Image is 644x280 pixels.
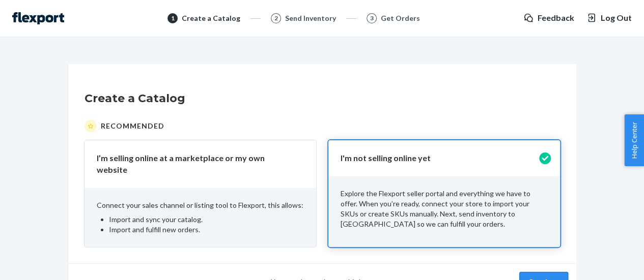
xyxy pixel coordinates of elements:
[101,121,164,131] span: Recommended
[97,152,292,176] p: I’m selling online at a marketplace or my own website
[523,12,574,24] a: Feedback
[85,90,560,107] h1: Create a Catalog
[370,14,374,22] span: 3
[601,12,632,24] span: Log Out
[274,14,278,22] span: 2
[182,13,240,23] div: Create a Catalog
[341,189,548,229] p: Explore the Flexport seller portal and everything we have to offer. When you’re ready, connect yo...
[341,152,536,164] p: I'm not selling online yet
[328,140,560,247] button: I'm not selling online yetExplore the Flexport seller portal and everything we have to offer. Whe...
[381,13,420,23] div: Get Orders
[109,215,203,224] span: Import and sync your catalog.
[109,225,200,234] span: Import and fulfill new orders.
[97,200,304,210] p: Connect your sales channel or listing tool to Flexport, this allows:
[12,12,64,24] img: Flexport logo
[538,12,574,24] span: Feedback
[171,14,175,22] span: 1
[624,114,644,166] button: Help Center
[586,12,632,24] button: Log Out
[85,140,316,247] button: I’m selling online at a marketplace or my own websiteConnect your sales channel or listing tool t...
[285,13,336,23] div: Send Inventory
